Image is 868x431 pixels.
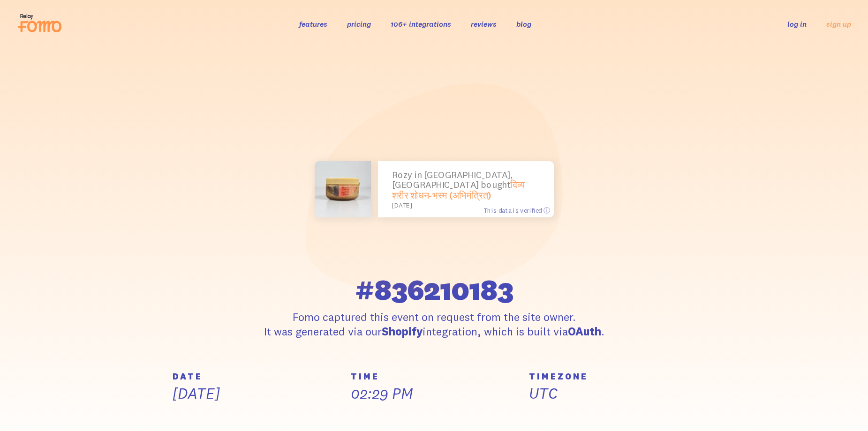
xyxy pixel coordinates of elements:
h5: TIME [351,372,518,381]
a: blog [516,19,531,29]
p: [DATE] [173,384,340,403]
p: UTC [529,384,696,403]
span: #836210183 [355,275,513,304]
a: pricing [347,19,371,29]
a: log in [787,19,807,29]
small: [DATE] [392,202,536,209]
a: sign up [826,19,851,29]
a: 106+ integrations [391,19,451,29]
strong: Shopify [382,324,423,338]
img: pixelcut-export-1747940064533_small.jpg [315,161,371,217]
span: This data is verified ⓘ [483,206,550,214]
h5: TIMEZONE [529,372,696,381]
a: features [299,19,327,29]
p: Fomo captured this event on request from the site owner. It was generated via our integration, wh... [262,310,607,339]
p: Rozy in [GEOGRAPHIC_DATA], [GEOGRAPHIC_DATA] bought [392,170,540,209]
p: 02:29 PM [351,384,518,403]
strong: OAuth [568,324,601,338]
a: दिव्य शरीर शोधन-भस्म (अभिमंत्रित) [392,179,524,201]
a: reviews [471,19,497,29]
h5: DATE [173,372,340,381]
